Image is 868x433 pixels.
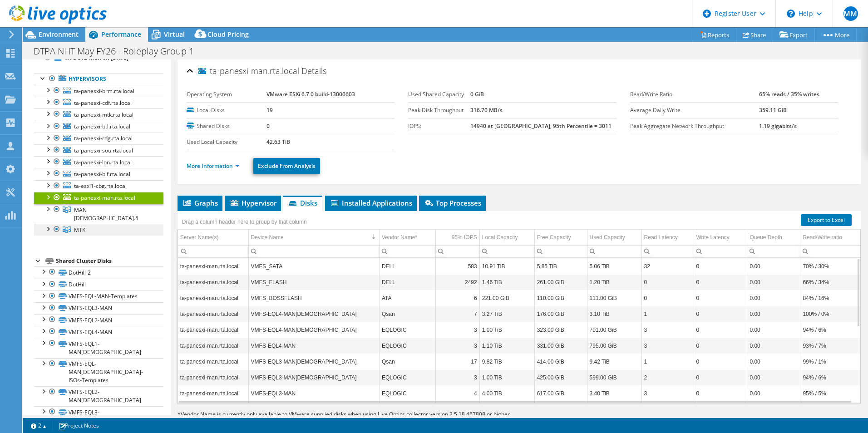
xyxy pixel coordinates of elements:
td: Column Queue Depth, Value 0.00 [747,385,800,401]
a: ta-panesxi-cdf.rta.local [34,97,163,108]
td: Column Local Capacity, Filter cell [479,245,534,257]
label: Shared Disks [187,122,266,131]
td: Column Local Capacity, Value 1.00 TiB [479,322,534,338]
td: Column Read/Write ratio, Value 95% / 5% [800,385,860,401]
td: Column Write Latency, Value 0 [694,274,747,290]
td: Column Device Name, Value VMFS-EQL3-MAN [248,385,379,401]
label: Read/Write Ratio [630,90,759,99]
td: Column 95% IOPS, Value 3 [435,322,479,338]
td: Column 95% IOPS, Value 3 [435,369,479,385]
td: Column 95% IOPS, Value 2492 [435,274,479,290]
div: Read/Write ratio [803,232,842,243]
td: Used Capacity Column [587,230,641,246]
b: 42.63 TiB [266,138,290,146]
a: Export to Excel [801,214,852,226]
td: Column Free Capacity, Value 617.00 GiB [534,385,587,401]
label: Peak Disk Throughput [408,106,470,115]
td: Column Vendor Name*, Value EQLOGIC [379,322,435,338]
td: Column Free Capacity, Value 261.00 GiB [534,274,587,290]
td: Column Server Name(s), Value ta-panesxi-man.rta.local [178,306,248,322]
td: Column Free Capacity, Filter cell [534,245,587,257]
b: 14940 at [GEOGRAPHIC_DATA], 95th Percentile = 3011 [470,122,612,130]
td: Free Capacity Column [534,230,587,246]
td: Column Read/Write ratio, Value 70% / 30% [800,258,860,274]
div: Drag a column header here to group by that column [180,216,309,228]
td: Column Read Latency, Value 3 [641,338,694,354]
span: ta-panesxi-lon.rta.local [74,158,132,166]
td: Column Read Latency, Value 3 [641,385,694,401]
td: Column Vendor Name*, Value DELL [379,274,435,290]
a: More [814,28,857,42]
a: More Information [187,162,240,170]
td: Column Vendor Name*, Value DELL [379,258,435,274]
div: Server Name(s) [180,232,219,243]
span: ta-panesxi-sou.rta.local [74,147,133,154]
label: Used Shared Capacity [408,90,470,99]
b: 65% reads / 35% writes [759,90,819,98]
td: Column Used Capacity, Value 111.00 GiB [587,290,641,306]
td: Column Vendor Name*, Filter cell [379,245,435,257]
a: VMFS-EQL-MAN[DEMOGRAPHIC_DATA]-ISOs-Templates [34,358,163,386]
td: Column Write Latency, Value 0 [694,354,747,369]
a: VMFS-EQL2-MAN[DEMOGRAPHIC_DATA] [34,386,163,406]
td: Column Free Capacity, Value 5.85 TiB [534,258,587,274]
td: Column Used Capacity, Value 9.42 TiB [587,354,641,369]
td: Write Latency Column [694,230,747,246]
a: VMFS-EQL-MAN-Templates [34,290,163,302]
td: Column Server Name(s), Value ta-panesxi-man.rta.local [178,338,248,354]
svg: \n [787,10,795,18]
td: Column Read Latency, Value 0 [641,290,694,306]
td: Column Device Name, Value VMFS-EQL3-MAN3 [248,354,379,369]
td: Column Local Capacity, Value 1.46 TiB [479,274,534,290]
td: Read Latency Column [641,230,694,246]
label: Local Disks [187,106,266,115]
div: Data grid [178,211,861,404]
td: Server Name(s) Column [178,230,248,246]
td: Column Write Latency, Value 0 [694,338,747,354]
a: DotHill-2 [34,266,163,278]
div: Vendor Name* [382,232,417,243]
td: Column Used Capacity, Filter cell [587,245,641,257]
div: Read Latency [644,232,678,243]
div: Write Latency [696,232,730,243]
td: Column Server Name(s), Value ta-panesxi-man.rta.local [178,322,248,338]
td: Column Write Latency, Value 0 [694,306,747,322]
a: VMFS-EQL2-MAN [34,314,163,326]
td: Column Local Capacity, Value 1.00 TiB [479,369,534,385]
td: Column Device Name, Value VMFS_BOSSFLASH [248,290,379,306]
td: Column Read Latency, Value 1 [641,354,694,369]
span: ta-panesxi-rdg.rta.local [74,134,133,142]
b: 316.70 MB/s [470,106,503,114]
td: Column Queue Depth, Value 0.00 [747,258,800,274]
td: Column Used Capacity, Value 3.10 TiB [587,306,641,322]
b: VMware ESXi 6.7.0 build-13006603 [266,90,355,98]
span: Performance [101,30,141,39]
a: ta-panesxi-mtk.rta.local [34,108,163,120]
div: Free Capacity [537,232,571,243]
a: ta-panesxi-btl.rta.local [34,121,163,133]
td: Column Write Latency, Filter cell [694,245,747,257]
td: Column 95% IOPS, Value 17 [435,354,479,369]
span: Details [301,65,326,76]
td: Device Name Column [248,230,379,246]
td: Column Server Name(s), Value ta-panesxi-man.rta.local [178,274,248,290]
span: Graphs [182,198,218,207]
label: Used Local Capacity [187,138,266,147]
a: MAN 6.5 [34,204,163,224]
a: Hypervisors [34,73,163,85]
b: 0 GiB [470,90,484,98]
td: Column Read Latency, Filter cell [641,245,694,257]
a: Export [773,28,815,42]
td: Column Free Capacity, Value 425.00 GiB [534,369,587,385]
b: 359.11 GiB [759,106,787,114]
td: Column Read/Write ratio, Value 84% / 16% [800,290,860,306]
td: Column Write Latency, Value 0 [694,385,747,401]
div: Shared Cluster Disks [56,256,163,266]
td: Column Read/Write ratio, Value 99% / 1% [800,354,860,369]
td: Column Read/Write ratio, Value 94% / 6% [800,322,860,338]
td: Column Read/Write ratio, Value 100% / 0% [800,306,860,322]
td: Column 95% IOPS, Filter cell [435,245,479,257]
td: Column Free Capacity, Value 414.00 GiB [534,354,587,369]
td: Column Read Latency, Value 1 [641,306,694,322]
b: 1.19 gigabits/s [759,122,797,130]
